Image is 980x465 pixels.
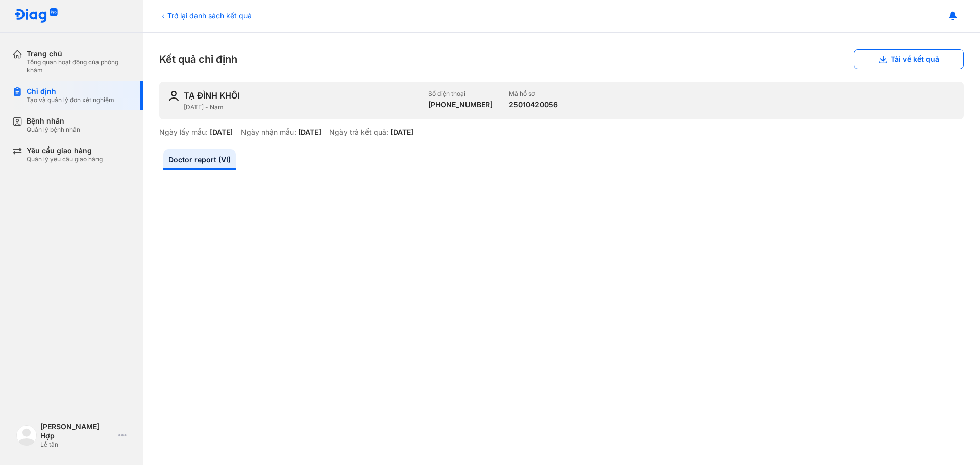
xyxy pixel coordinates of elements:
[27,116,80,126] div: Bệnh nhân
[40,422,114,440] div: [PERSON_NAME] Hợp
[27,126,80,134] div: Quản lý bệnh nhân
[27,146,103,155] div: Yêu cầu giao hàng
[27,49,131,58] div: Trang chủ
[167,90,180,102] img: user-icon
[27,155,103,163] div: Quản lý yêu cầu giao hàng
[27,96,114,104] div: Tạo và quản lý đơn xét nghiệm
[241,128,296,137] div: Ngày nhận mẫu:
[428,90,493,98] div: Số điện thoại
[390,128,413,137] div: [DATE]
[27,58,131,75] div: Tổng quan hoạt động của phòng khám
[14,8,58,24] img: logo
[159,10,252,21] div: Trở lại danh sách kết quả
[40,440,114,449] div: Lễ tân
[159,49,964,69] div: Kết quả chỉ định
[509,90,558,98] div: Mã hồ sơ
[184,103,420,111] div: [DATE] - Nam
[27,87,114,96] div: Chỉ định
[509,100,558,109] div: 25010420056
[210,128,233,137] div: [DATE]
[428,100,493,109] div: [PHONE_NUMBER]
[329,128,388,137] div: Ngày trả kết quả:
[159,128,208,137] div: Ngày lấy mẫu:
[163,149,236,170] a: Doctor report (VI)
[16,425,37,446] img: logo
[298,128,321,137] div: [DATE]
[184,90,239,101] div: TẠ ĐÌNH KHÔI
[854,49,964,69] button: Tải về kết quả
